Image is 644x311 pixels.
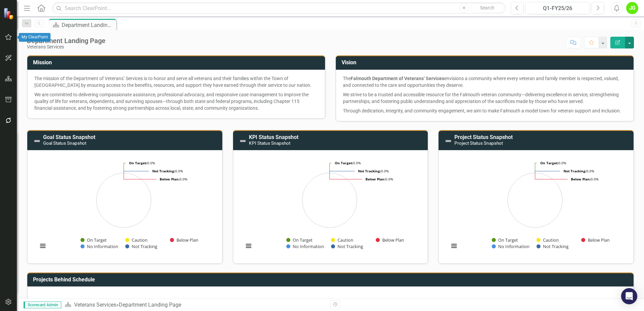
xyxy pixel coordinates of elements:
[492,237,518,243] button: Show On Target
[34,75,318,90] p: The mission of the Department of Veterans’ Services is to honor and serve all veterans and their ...
[365,177,385,181] tspan: Below Plan:
[27,37,105,44] div: Department Landing Page
[537,243,569,249] button: Show Not Tracking
[376,237,405,243] button: Show Below Plan
[581,237,610,243] button: Show Below Plan
[365,177,393,181] text: 0.0%
[343,75,626,90] p: The envisions a community where every veteran and family member is respected, valued, and connect...
[358,169,381,173] tspan: Not Tracking:
[335,161,361,165] text: 0.0%
[74,302,116,308] a: Veterans Services
[244,241,253,251] button: View chart menu, Chart
[38,241,47,251] button: View chart menu, Chart
[537,237,559,243] button: Show Caution
[33,137,41,145] img: Not Defined
[343,90,626,106] p: We strive to be a trusted and accessible resource for the Falmouth veteran community—delivering e...
[170,237,199,243] button: Show Below Plan
[621,288,637,304] div: Open Intercom Messenger
[80,243,118,249] button: Show No Information
[331,243,363,249] button: Show Not Tracking
[240,155,421,256] div: Chart. Highcharts interactive chart.
[571,177,599,181] text: 0.0%
[24,302,61,308] span: Scorecard Admin
[540,161,566,165] text: 0.0%
[65,301,325,309] div: »
[343,106,626,114] p: Through dedication, integrity, and community engagement, we aim to make Falmouth a model town for...
[528,4,587,12] div: Q1-FY25/26
[358,169,389,173] text: 0.0%
[249,140,290,146] small: KPI Status Snapshot
[152,169,175,173] tspan: Not Tracking:
[34,155,213,256] svg: Interactive chart
[286,237,313,243] button: Show On Target
[34,90,318,111] p: We are committed to delivering compassionate assistance, professional advocacy, and responsive ca...
[335,161,353,165] tspan: On Target:
[449,241,459,251] button: View chart menu, Chart
[33,277,630,283] h3: Projects Behind Schedule
[480,5,494,10] span: Search
[43,140,86,146] small: Goal Status Snapshot
[240,155,419,256] svg: Interactive chart
[351,76,444,81] strong: Falmouth Department of Veterans’ Services
[331,237,353,243] button: Show Caution
[444,137,452,145] img: Not Defined
[249,134,298,140] a: KPI Status Snapshot
[454,140,503,146] small: Project Status Snapshot
[540,161,558,165] tspan: On Target:
[43,134,95,140] a: Goal Status Snapshot
[33,60,322,66] h3: Mission
[492,243,529,249] button: Show No Information
[125,243,158,249] button: Show Not Tracking
[342,60,630,66] h3: Vision
[626,2,638,14] button: JG
[563,169,594,173] text: 0.0%
[160,177,187,181] text: 0.0%
[52,2,506,14] input: Search ClearPoint...
[571,177,591,181] tspan: Below Plan:
[27,44,105,49] div: Veterans Services
[446,155,624,256] svg: Interactive chart
[62,21,115,29] div: Department Landing Page
[471,3,504,13] button: Search
[129,161,147,165] tspan: On Target:
[129,161,155,165] text: 0.0%
[80,237,107,243] button: Show On Target
[446,155,626,256] div: Chart. Highcharts interactive chart.
[3,8,15,20] img: ClearPoint Strategy
[152,169,183,173] text: 0.0%
[286,243,324,249] button: Show No Information
[119,302,181,308] div: Department Landing Page
[34,155,215,256] div: Chart. Highcharts interactive chart.
[125,237,148,243] button: Show Caution
[19,33,51,42] div: My ClearPoint
[239,137,247,145] img: Not Defined
[454,134,513,140] a: Project Status Snapshot
[563,169,586,173] tspan: Not Tracking:
[525,2,590,14] button: Q1-FY25/26
[160,177,180,181] tspan: Below Plan:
